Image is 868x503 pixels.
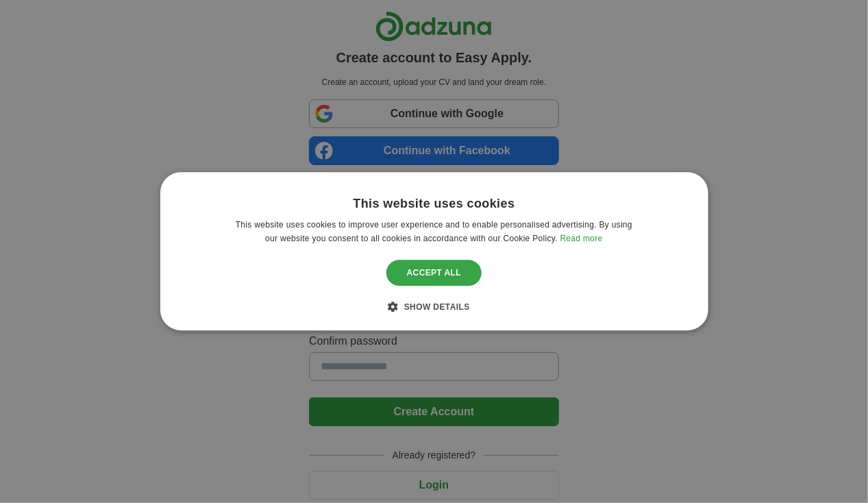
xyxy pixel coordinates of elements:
[404,303,470,312] span: Show details
[160,172,708,330] div: Cookie consent dialog
[560,234,603,244] a: Read more, opens a new window
[398,300,470,314] div: Show details
[353,196,514,212] div: This website uses cookies
[386,260,482,286] div: Accept all
[236,221,632,244] span: This website uses cookies to improve user experience and to enable personalised advertising. By u...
